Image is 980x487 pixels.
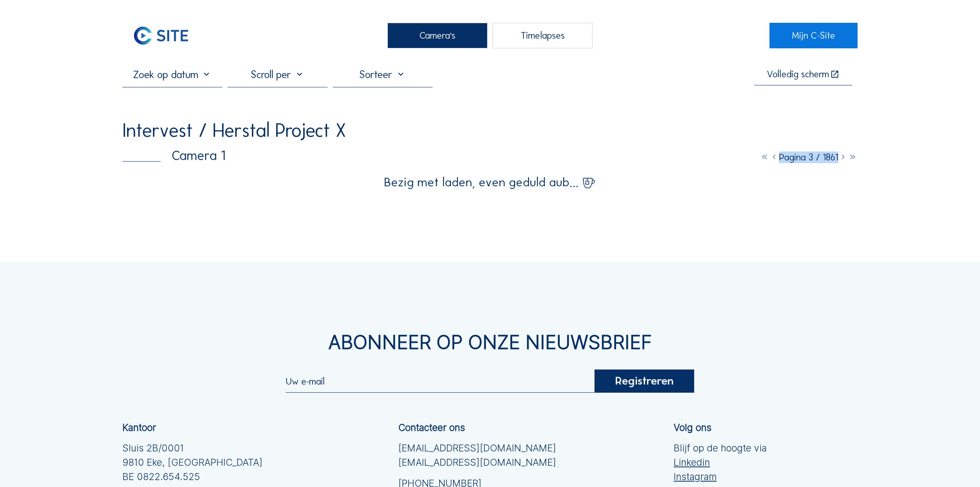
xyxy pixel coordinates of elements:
[122,68,222,81] input: Zoek op datum 󰅀
[122,423,156,433] div: Kantoor
[122,23,211,49] a: C-SITE Logo
[384,176,579,189] span: Bezig met laden, even geduld aub...
[398,455,556,470] a: [EMAIL_ADDRESS][DOMAIN_NAME]
[674,470,767,484] a: Instagram
[122,121,346,140] div: Intervest / Herstal Project X
[286,376,594,387] input: Uw e-mail
[493,23,593,49] div: Timelapses
[398,441,556,455] a: [EMAIL_ADDRESS][DOMAIN_NAME]
[122,441,263,484] div: Sluis 2B/0001 9810 Eke, [GEOGRAPHIC_DATA] BE 0822.654.525
[767,70,829,80] div: Volledig scherm
[674,455,767,470] a: Linkedin
[779,152,838,163] span: Pagina 3 / 1861
[398,423,465,433] div: Contacteer ons
[594,370,695,392] div: Registreren
[769,23,858,49] a: Mijn C-Site
[122,333,858,352] div: Abonneer op onze nieuwsbrief
[122,23,199,49] img: C-SITE Logo
[674,423,712,433] div: Volg ons
[122,149,225,162] div: Camera 1
[387,23,487,49] div: Camera's
[674,441,767,484] div: Blijf op de hoogte via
